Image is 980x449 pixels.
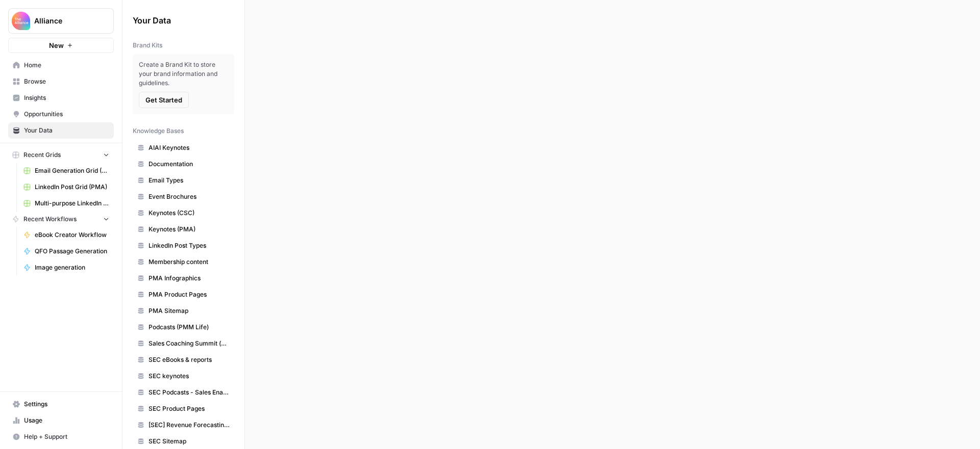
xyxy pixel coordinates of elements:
[133,140,234,156] a: AIAI Keynotes
[149,241,230,250] span: LinkedIn Post Types
[149,208,230,218] span: Keynotes (CSC)
[24,93,109,102] span: Insights
[19,179,114,195] a: LinkedIn Post Grid (PMA)
[133,417,234,433] a: [SEC] Revenue Forecasting Summit (eBook test)
[8,38,114,53] button: New
[19,163,114,179] a: Email Generation Grid (PMA)
[8,8,114,34] button: Workspace: Alliance
[133,172,234,189] a: Email Types
[133,368,234,384] a: SEC keynotes
[19,227,114,243] a: eBook Creator Workflow
[133,14,222,27] span: Your Data
[49,40,64,50] span: New
[35,230,109,240] span: eBook Creator Workflow
[149,388,230,397] span: SEC Podcasts - Sales Enablement Innovation
[8,212,114,227] button: Recent Workflows
[149,160,230,169] span: Documentation
[149,404,230,413] span: SEC Product Pages
[149,437,230,446] span: SEC Sitemap
[34,16,96,26] span: Alliance
[149,339,230,348] span: Sales Coaching Summit (eBook test)
[133,352,234,368] a: SEC eBooks & reports
[133,303,234,319] a: PMA Sitemap
[133,401,234,417] a: SEC Product Pages
[139,60,228,88] span: Create a Brand Kit to store your brand information and guidelines.
[149,290,230,299] span: PMA Product Pages
[24,432,109,441] span: Help + Support
[133,126,184,136] span: Knowledge Bases
[133,319,234,335] a: Podcasts (PMM Life)
[149,274,230,283] span: PMA Infographics
[133,237,234,254] a: LinkedIn Post Types
[149,306,230,315] span: PMA Sitemap
[133,41,162,50] span: Brand Kits
[8,429,114,445] button: Help + Support
[149,176,230,185] span: Email Types
[149,225,230,234] span: Keynotes (PMA)
[149,192,230,201] span: Event Brochures
[133,205,234,221] a: Keynotes (CSC)
[149,257,230,267] span: Membership content
[149,420,230,430] span: [SEC] Revenue Forecasting Summit (eBook test)
[8,396,114,412] a: Settings
[24,77,109,86] span: Browse
[35,166,109,175] span: Email Generation Grid (PMA)
[24,416,109,425] span: Usage
[149,143,230,152] span: AIAI Keynotes
[35,263,109,272] span: Image generation
[133,189,234,205] a: Event Brochures
[133,335,234,352] a: Sales Coaching Summit (eBook test)
[133,221,234,237] a: Keynotes (PMA)
[139,92,189,108] button: Get Started
[19,195,114,212] a: Multi-purpose LinkedIn Workflow Grid
[145,95,182,105] span: Get Started
[8,73,114,90] a: Browse
[149,355,230,364] span: SEC eBooks & reports
[133,384,234,401] a: SEC Podcasts - Sales Enablement Innovation
[24,400,109,409] span: Settings
[8,57,114,73] a: Home
[35,199,109,208] span: Multi-purpose LinkedIn Workflow Grid
[35,182,109,192] span: LinkedIn Post Grid (PMA)
[24,126,109,135] span: Your Data
[133,254,234,270] a: Membership content
[23,215,77,224] span: Recent Workflows
[8,412,114,429] a: Usage
[24,61,109,70] span: Home
[23,150,61,160] span: Recent Grids
[8,122,114,139] a: Your Data
[19,243,114,259] a: QFO Passage Generation
[133,270,234,286] a: PMA Infographics
[133,286,234,303] a: PMA Product Pages
[8,106,114,122] a: Opportunities
[19,259,114,276] a: Image generation
[8,90,114,106] a: Insights
[8,147,114,163] button: Recent Grids
[149,323,230,332] span: Podcasts (PMM Life)
[12,12,30,30] img: Alliance Logo
[149,372,230,381] span: SEC keynotes
[133,156,234,172] a: Documentation
[24,110,109,119] span: Opportunities
[35,247,109,256] span: QFO Passage Generation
